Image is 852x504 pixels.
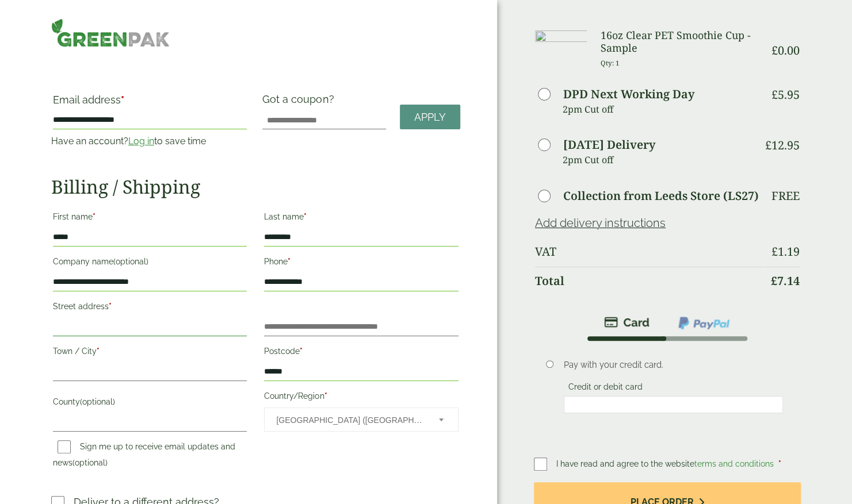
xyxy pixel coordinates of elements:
label: Postcode [264,343,459,363]
img: ppcp-gateway.png [677,316,731,330]
abbr: required [109,302,112,311]
span: (optional) [113,257,148,266]
label: Sign me up to receive email updates and news [53,442,235,471]
input: Sign me up to receive email updates and news(optional) [58,440,71,453]
label: Email address [53,95,247,111]
iframe: Secure payment input frame [567,399,780,410]
label: Got a coupon? [262,93,338,111]
small: Qty: 1 [601,59,620,67]
span: (optional) [72,458,108,467]
a: terms and conditions [694,459,774,468]
span: £ [765,137,771,153]
label: Collection from Leeds Store (LS27) [563,190,759,202]
label: [DATE] Delivery [563,139,655,151]
span: £ [771,273,777,288]
a: Add delivery instructions [535,216,666,230]
span: £ [771,244,778,259]
abbr: required [97,347,100,356]
th: VAT [535,238,763,266]
label: Company name [53,253,247,273]
span: Apply [414,111,446,124]
span: United Kingdom (UK) [276,408,423,432]
p: 2pm Cut off [563,101,763,118]
p: Free [771,189,800,203]
span: £ [771,87,778,102]
h2: Billing / Shipping [51,176,460,198]
bdi: 5.95 [771,87,800,102]
label: Country/Region [264,388,459,407]
p: 2pm Cut off [563,151,763,168]
bdi: 1.19 [771,244,800,259]
abbr: required [288,257,291,266]
h3: 16oz Clear PET Smoothie Cup - Sample [601,29,763,54]
abbr: required [121,94,124,106]
label: First name [53,209,247,228]
p: Pay with your credit card. [564,359,784,371]
abbr: required [300,347,303,356]
img: GreenPak Supplies [51,18,170,47]
abbr: required [778,459,781,468]
img: stripe.png [604,316,649,329]
span: £ [771,43,778,58]
label: Credit or debit card [564,382,647,395]
a: Apply [400,105,460,129]
span: (optional) [80,397,115,406]
bdi: 7.14 [771,273,800,288]
label: DPD Next Working Day [563,89,694,100]
label: Town / City [53,343,247,363]
label: County [53,394,247,413]
a: Log in [128,136,154,147]
span: I have read and agree to the website [556,459,776,468]
th: Total [535,267,763,295]
abbr: required [324,391,327,401]
abbr: required [93,212,95,221]
p: Have an account? to save time [51,134,249,148]
bdi: 0.00 [771,43,800,58]
span: Country/Region [264,407,459,432]
label: Phone [264,253,459,273]
bdi: 12.95 [765,137,800,153]
abbr: required [304,212,307,221]
label: Last name [264,209,459,228]
label: Street address [53,298,247,318]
